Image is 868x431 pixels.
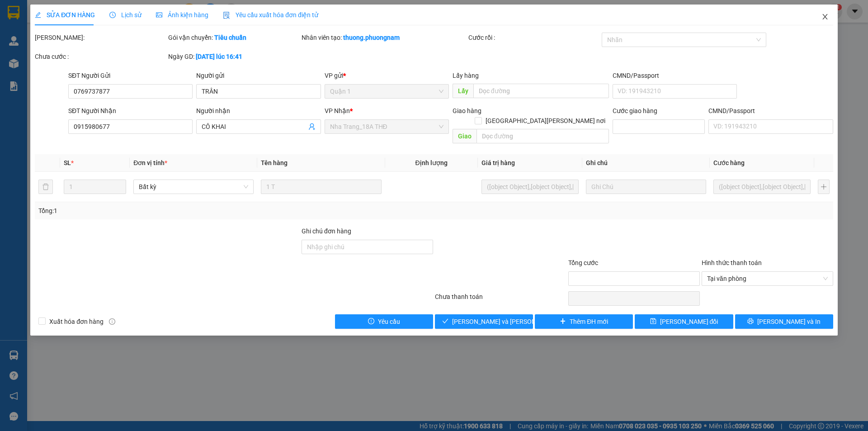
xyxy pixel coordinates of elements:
button: delete [38,180,53,194]
span: printer [747,318,754,325]
span: edit [35,12,41,18]
div: Tổng: 1 [38,206,335,216]
span: Nha Trang_18A THĐ [330,120,443,133]
div: Người gửi [196,71,321,81]
span: Tên hàng [261,159,288,166]
button: exclamation-circleYêu cầu [335,314,433,329]
span: Lịch sử [109,11,142,19]
button: plusThêm ĐH mới [535,314,633,329]
button: Close [812,5,838,30]
span: save [650,318,656,325]
div: Ngày GD: [168,52,300,62]
span: Giao hàng [453,107,481,114]
div: Chưa cước : [35,52,166,62]
span: clock-circle [109,12,116,18]
span: Bất kỳ [139,180,248,194]
span: exclamation-circle [368,318,374,325]
img: icon [223,12,230,19]
button: printer[PERSON_NAME] và In [735,314,833,329]
span: Đơn vị tính [133,159,167,166]
div: SĐT Người Nhận [68,106,193,116]
span: Yêu cầu xuất hóa đơn điện tử [223,11,318,19]
div: [PERSON_NAME]: [35,33,166,43]
span: info-circle [109,318,115,325]
b: Tiêu chuẩn [214,34,246,41]
input: Ghi Chú [586,180,706,194]
input: Ghi chú đơn hàng [302,240,433,254]
input: 0 [713,180,811,194]
div: Cước rồi : [468,33,600,43]
input: 0 [481,180,579,194]
span: Tổng cước [568,259,598,266]
div: Nhân viên tạo: [302,33,467,43]
th: Ghi chú [582,154,710,172]
span: Xuất hóa đơn hàng [46,317,107,327]
span: VP Nhận [325,107,350,114]
button: plus [818,180,830,194]
span: [GEOGRAPHIC_DATA][PERSON_NAME] nơi [482,116,609,126]
span: [PERSON_NAME] đổi [660,317,718,327]
label: Cước giao hàng [613,107,657,114]
input: VD: Bàn, Ghế [261,180,381,194]
span: SỬA ĐƠN HÀNG [35,11,95,19]
div: CMND/Passport [708,106,833,116]
span: Quận 1 [330,85,443,98]
span: plus [560,318,566,325]
div: CMND/Passport [613,71,737,81]
span: Định lượng [415,159,448,166]
b: [DATE] lúc 16:41 [196,53,242,60]
span: Ảnh kiện hàng [156,11,208,19]
span: Giá trị hàng [481,159,515,166]
button: check[PERSON_NAME] và [PERSON_NAME] hàng [435,314,533,329]
span: picture [156,12,162,18]
span: SL [64,159,71,166]
span: [PERSON_NAME] và [PERSON_NAME] hàng [452,317,574,327]
span: [PERSON_NAME] và In [757,317,821,327]
span: close [821,13,829,20]
label: Hình thức thanh toán [702,259,762,266]
span: user-add [308,123,316,130]
b: thuong.phuongnam [343,34,400,41]
span: Lấy [453,84,473,98]
button: save[PERSON_NAME] đổi [635,314,733,329]
span: Cước hàng [713,159,745,166]
span: Thêm ĐH mới [570,317,608,327]
input: Cước giao hàng [613,119,705,134]
div: SĐT Người Gửi [68,71,193,81]
div: Gói vận chuyển: [168,33,300,43]
span: Lấy hàng [453,72,479,79]
span: Giao [453,129,476,143]
div: Chưa thanh toán [434,292,567,308]
span: Yêu cầu [378,317,400,327]
label: Ghi chú đơn hàng [302,227,351,235]
span: Tại văn phòng [707,272,828,285]
div: Người nhận [196,106,321,116]
span: check [442,318,448,325]
div: VP gửi [325,71,449,81]
input: Dọc đường [473,84,609,98]
input: Dọc đường [476,129,609,143]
